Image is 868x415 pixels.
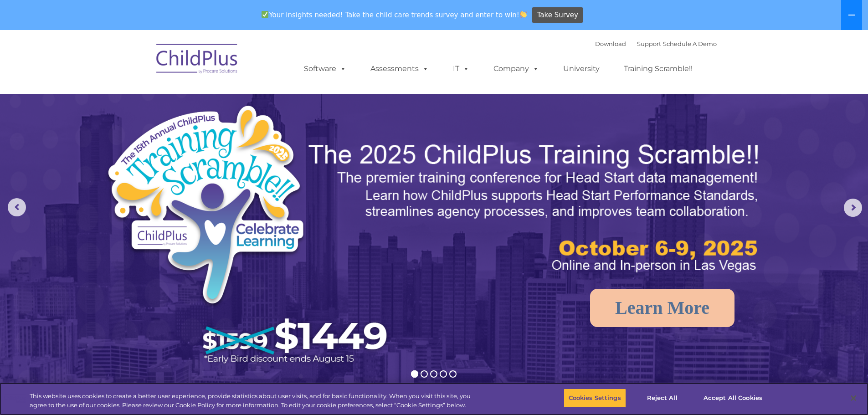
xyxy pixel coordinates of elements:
img: ChildPlus by Procare Solutions [152,37,243,83]
button: Accept All Cookies [699,389,767,408]
span: Phone number [127,97,165,104]
a: Assessments [361,60,438,78]
a: Training Scramble!! [615,60,702,78]
button: Close [843,388,863,408]
button: Reject All [634,389,691,408]
a: Company [484,60,548,78]
a: IT [444,60,478,78]
span: Your insights needed! Take the child care trends survey and enter to win! [258,6,531,24]
a: Software [295,60,355,78]
a: Download [595,40,626,47]
a: Schedule A Demo [663,40,717,47]
a: Support [637,40,661,47]
a: Take Survey [532,7,583,23]
font: | [595,40,717,47]
a: Learn More [590,289,734,327]
button: Cookies Settings [564,389,626,408]
span: Take Survey [537,7,578,23]
span: Last name [127,60,154,67]
img: ✅ [262,11,268,18]
a: University [554,60,609,78]
div: This website uses cookies to create a better user experience, provide statistics about user visit... [30,392,478,410]
img: 👏 [520,11,527,18]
